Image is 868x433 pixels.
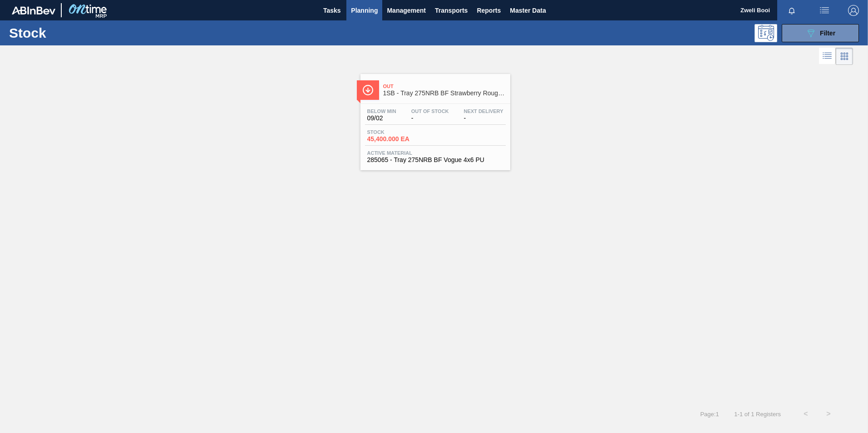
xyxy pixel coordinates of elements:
button: < [794,403,817,425]
span: Reports [477,5,501,16]
div: Card Vision [836,48,853,65]
div: Programming: no user selected [755,24,777,42]
span: 09/02 [367,115,396,122]
span: Out Of Stock [411,108,449,114]
h1: Stock [9,28,145,38]
button: > [817,403,840,425]
span: 1 - 1 of 1 Registers [733,411,781,418]
span: Management [387,5,426,16]
span: - [411,115,449,122]
span: Tasks [322,5,342,16]
span: Below Min [367,108,396,114]
span: 285065 - Tray 275NRB BF Vogue 4x6 PU [367,157,503,163]
span: 45,400.000 EA [367,136,431,143]
span: Page : 1 [700,411,719,418]
span: Planning [351,5,378,16]
span: Out [383,84,506,89]
span: Master Data [510,5,546,16]
img: userActions [819,5,830,16]
span: Next Delivery [464,108,503,114]
button: Filter [782,24,859,42]
span: - [464,115,503,122]
a: ÍconeOut1SB - Tray 275NRB BF Strawberry Rouge 4x6 PUBelow Min09/02Out Of Stock-Next Delivery-Stoc... [354,67,515,170]
button: Notifications [777,4,806,17]
span: Stock [367,129,431,135]
span: 1SB - Tray 275NRB BF Strawberry Rouge 4x6 PU [383,90,506,97]
span: Active Material [367,150,503,156]
span: Transports [435,5,468,16]
span: Filter [820,30,835,37]
div: List Vision [819,48,836,65]
img: Logout [848,5,859,16]
img: Ícone [362,84,374,96]
img: TNhmsLtSVTkK8tSr43FrP2fwEKptu5GPRR3wAAAABJRU5ErkJggg== [12,6,55,15]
